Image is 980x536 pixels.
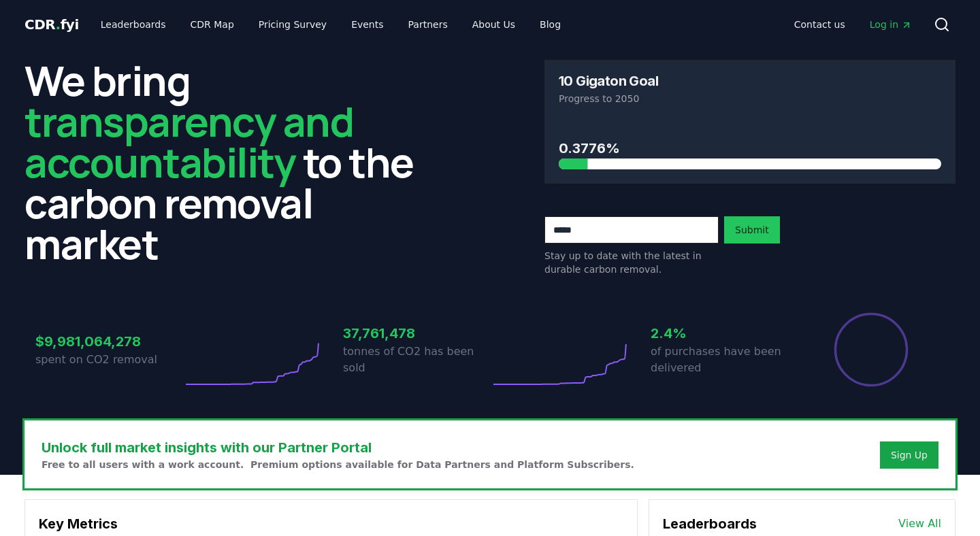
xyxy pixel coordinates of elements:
[343,323,490,344] h3: 37,761,478
[651,344,798,376] p: of purchases have been delivered
[24,93,353,190] span: transparency and accountability
[56,16,61,33] span: .
[859,12,923,37] a: Log in
[248,12,338,37] a: Pricing Survey
[24,16,79,33] span: CDR fyi
[880,441,938,469] button: Sign Up
[891,448,928,462] a: Sign Up
[663,514,757,534] h3: Leaderboards
[833,312,909,388] div: Percentage of sales delivered
[90,12,177,37] a: Leaderboards
[35,331,182,352] h3: $9,981,064,278
[24,60,436,264] h2: We bring to the carbon removal market
[559,92,941,105] p: Progress to 2050
[529,12,572,37] a: Blog
[39,514,623,534] h3: Key Metrics
[544,249,719,276] p: Stay up to date with the latest in durable carbon removal.
[461,12,526,37] a: About Us
[397,12,459,37] a: Partners
[24,15,79,34] a: CDR.fyi
[343,344,490,376] p: tonnes of CO2 has been sold
[783,12,856,37] a: Contact us
[898,516,941,532] a: View All
[783,12,923,37] nav: Main
[90,12,572,37] nav: Main
[180,12,245,37] a: CDR Map
[651,323,798,344] h3: 2.4%
[42,437,634,458] h3: Unlock full market insights with our Partner Portal
[870,18,912,31] span: Log in
[559,74,658,88] h3: 10 Gigaton Goal
[559,138,941,158] h3: 0.3776%
[724,216,780,244] button: Submit
[35,352,182,368] p: spent on CO2 removal
[42,458,634,471] p: Free to all users with a work account. Premium options available for Data Partners and Platform S...
[340,12,394,37] a: Events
